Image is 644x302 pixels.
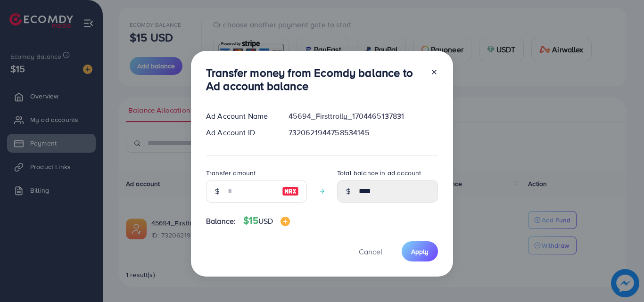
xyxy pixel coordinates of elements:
[243,215,290,227] h4: $15
[411,247,429,256] span: Apply
[281,217,290,226] img: image
[281,127,446,138] div: 7320621944758534145
[402,241,438,261] button: Apply
[281,111,446,122] div: 45694_Firsttrolly_1704465137831
[258,216,273,226] span: USD
[337,168,421,178] label: Total balance in ad account
[347,241,394,261] button: Cancel
[206,168,256,178] label: Transfer amount
[206,216,236,227] span: Balance:
[206,66,423,93] h3: Transfer money from Ecomdy balance to Ad account balance
[198,111,281,122] div: Ad Account Name
[198,127,281,138] div: Ad Account ID
[359,246,382,257] span: Cancel
[282,186,299,197] img: image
